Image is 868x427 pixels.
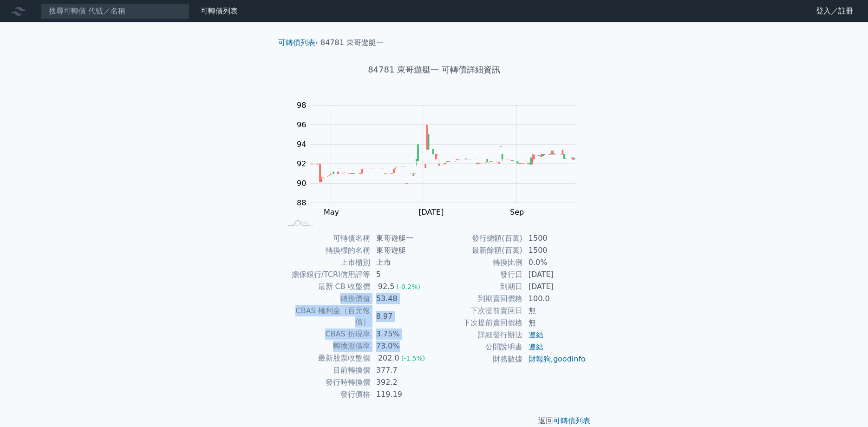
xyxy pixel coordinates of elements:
[434,317,523,329] td: 下次提前賣回價格
[523,256,587,269] td: 0.0%
[324,208,339,217] tspan: May
[523,232,587,244] td: 1500
[282,305,371,328] td: CBAS 權利金（百元報價）
[523,305,587,317] td: 無
[401,355,425,362] span: (-1.5%)
[282,388,371,401] td: 發行價格
[282,340,371,352] td: 轉換溢價率
[278,37,318,48] li: ›
[282,232,371,244] td: 可轉債名稱
[41,3,189,19] input: 搜尋可轉債 代號／名稱
[371,269,434,281] td: 5
[282,293,371,305] td: 轉換價值
[278,38,315,47] a: 可轉債列表
[396,283,420,290] span: (-0.2%)
[434,329,523,341] td: 詳細發行辦法
[523,281,587,293] td: [DATE]
[271,63,598,76] h1: 84781 東哥遊艇一 可轉債詳細資訊
[282,256,371,269] td: 上市櫃別
[201,7,238,15] a: 可轉債列表
[297,140,306,149] tspan: 94
[523,269,587,281] td: [DATE]
[282,352,371,364] td: 最新股票收盤價
[523,317,587,329] td: 無
[297,179,306,188] tspan: 90
[822,382,868,427] iframe: Chat Widget
[376,281,397,292] div: 92.5
[529,342,543,351] a: 連結
[822,382,868,427] div: 聊天小工具
[529,355,551,363] a: 財報狗
[523,353,587,365] td: ,
[371,340,434,352] td: 73.0%
[282,376,371,388] td: 發行時轉換價
[297,159,306,168] tspan: 92
[434,244,523,256] td: 最新餘額(百萬)
[434,269,523,281] td: 發行日
[553,355,586,363] a: goodinfo
[320,37,384,48] li: 84781 東哥遊艇一
[529,330,543,339] a: 連結
[434,293,523,305] td: 到期賣回價格
[434,281,523,293] td: 到期日
[523,244,587,256] td: 1500
[510,208,524,217] tspan: Sep
[418,208,444,217] tspan: [DATE]
[371,328,434,340] td: 3.75%
[282,328,371,340] td: CBAS 折現率
[376,353,401,364] div: 202.0
[809,4,861,19] a: 登入／註冊
[297,120,306,129] tspan: 96
[292,101,589,217] g: Chart
[434,341,523,353] td: 公開說明書
[282,281,371,293] td: 最新 CB 收盤價
[297,198,306,207] tspan: 88
[434,353,523,365] td: 財務數據
[371,305,434,328] td: 8.97
[371,376,434,388] td: 392.2
[371,293,434,305] td: 53.48
[297,101,306,110] tspan: 98
[371,388,434,401] td: 119.19
[282,244,371,256] td: 轉換標的名稱
[282,269,371,281] td: 擔保銀行/TCRI信用評等
[553,416,590,425] a: 可轉債列表
[371,256,434,269] td: 上市
[434,256,523,269] td: 轉換比例
[371,244,434,256] td: 東哥遊艇
[371,232,434,244] td: 東哥遊艇一
[434,305,523,317] td: 下次提前賣回日
[282,364,371,376] td: 目前轉換價
[523,293,587,305] td: 100.0
[271,415,598,427] p: 返回
[434,232,523,244] td: 發行總額(百萬)
[371,364,434,376] td: 377.7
